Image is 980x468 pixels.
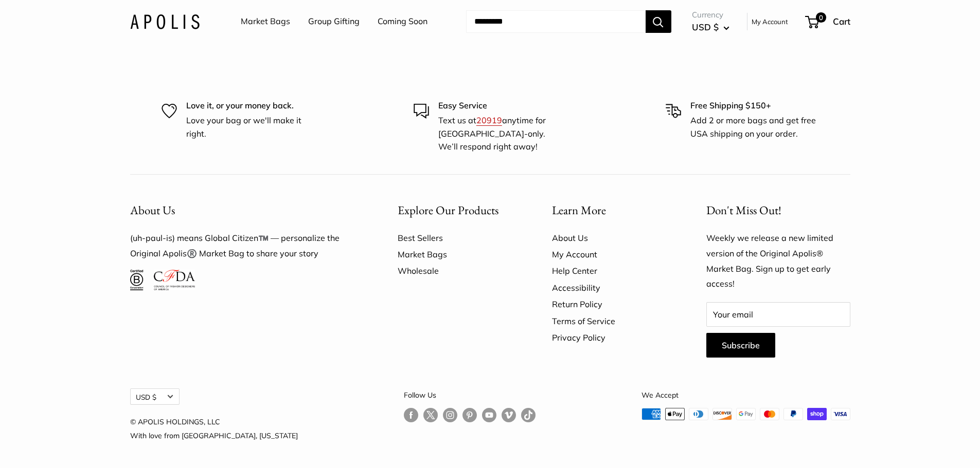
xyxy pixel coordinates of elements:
[378,14,427,29] a: Coming Soon
[552,329,670,346] a: Privacy Policy
[552,246,670,263] a: My Account
[706,333,775,358] button: Subscribe
[186,99,315,113] p: Love it, or your money back.
[692,19,729,35] button: USD $
[752,15,788,28] a: My Account
[502,408,516,423] a: Follow us on Vimeo
[438,99,567,113] p: Easy Service
[186,114,315,140] p: Love your bag or we'll make it right.
[482,408,496,423] a: Follow us on YouTube
[130,202,175,218] span: About Us
[521,408,536,423] a: Follow us on Tumblr
[690,114,819,140] p: Add 2 or more bags and get free USA shipping on your order.
[398,202,498,218] span: Explore Our Products
[130,231,362,261] p: (uh-paul-is) means Global Citizen™️ — personalize the Original Apolis®️ Market Bag to share your ...
[815,12,826,23] span: 0
[130,270,144,290] img: Certified B Corporation
[552,296,670,312] a: Return Policy
[646,10,671,33] button: Search
[462,408,477,423] a: Follow us on Pinterest
[833,16,850,27] span: Cart
[706,231,850,292] p: Weekly we release a new limited version of the Original Apolis® Market Bag. Sign up to get early ...
[404,408,418,423] a: Follow us on Facebook
[130,200,362,220] button: About Us
[806,13,850,30] a: 0 Cart
[130,415,298,442] p: © APOLIS HOLDINGS, LLC With love from [GEOGRAPHIC_DATA], [US_STATE]
[404,388,536,402] p: Follow Us
[398,246,516,263] a: Market Bags
[690,99,819,113] p: Free Shipping $150+
[642,388,850,402] p: We Accept
[308,14,360,29] a: Group Gifting
[552,313,670,329] a: Terms of Service
[438,114,567,154] p: Text us at anytime for [GEOGRAPHIC_DATA]-only. We’ll respond right away!
[423,408,438,426] a: Follow us on Twitter
[552,263,670,279] a: Help Center
[552,202,606,218] span: Learn More
[398,230,516,246] a: Best Sellers
[692,22,719,32] span: USD $
[398,200,516,220] button: Explore Our Products
[552,230,670,246] a: About Us
[476,115,502,125] a: 20919
[398,263,516,279] a: Wholesale
[130,388,180,405] button: USD $
[443,408,457,423] a: Follow us on Instagram
[130,14,200,29] img: Apolis
[552,279,670,296] a: Accessibility
[241,14,290,29] a: Market Bags
[466,10,646,33] input: Search...
[706,200,850,220] p: Don't Miss Out!
[552,200,670,220] button: Learn More
[154,270,194,290] img: Council of Fashion Designers of America Member
[692,8,729,22] span: Currency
